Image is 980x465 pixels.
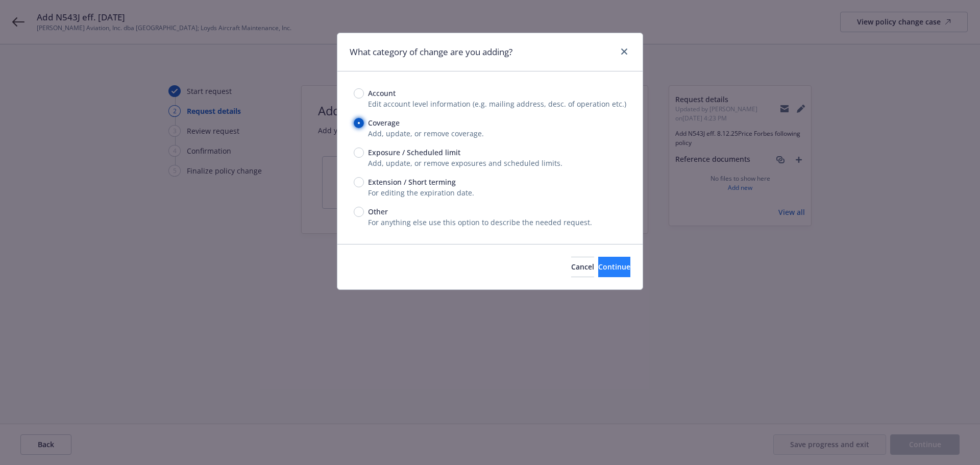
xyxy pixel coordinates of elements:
span: Add, update, or remove exposures and scheduled limits. [368,158,562,168]
span: Extension / Short terming [368,177,456,187]
input: Coverage [354,118,364,128]
a: close [618,45,630,58]
span: Exposure / Scheduled limit [368,147,460,158]
span: Cancel [571,262,594,272]
span: Other [368,206,388,217]
input: Other [354,207,364,217]
input: Exposure / Scheduled limit [354,148,364,158]
input: Account [354,88,364,99]
button: Continue [598,257,630,277]
span: Add, update, or remove coverage. [368,129,484,138]
span: For anything else use this option to describe the needed request. [368,217,592,227]
span: Continue [598,262,630,272]
span: Account [368,88,396,99]
h1: What category of change are you adding? [350,45,512,59]
input: Extension / Short terming [354,177,364,187]
span: Coverage [368,117,400,128]
span: For editing the expiration date. [368,188,474,198]
span: Edit account level information (e.g. mailing address, desc. of operation etc.) [368,99,626,109]
button: Cancel [571,257,594,277]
